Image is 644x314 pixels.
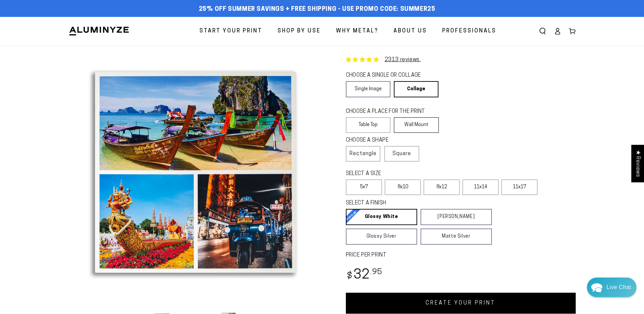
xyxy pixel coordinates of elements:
[392,150,411,158] span: Square
[346,269,383,282] bdi: 32
[370,268,382,276] sup: .95
[606,277,631,297] div: Contact Us Directly
[346,137,413,144] legend: CHOOSE A SHAPE
[347,272,353,281] span: $
[272,22,326,40] a: Shop By Use
[385,57,421,63] a: 2313 reviews.
[346,228,417,245] a: Glossy Silver
[393,26,427,36] span: About Us
[199,6,435,13] span: 25% off Summer Savings + Free Shipping - Use Promo Code: SUMMER25
[437,22,501,40] a: Professionals
[424,179,460,195] label: 8x12
[421,209,492,225] a: [PERSON_NAME]
[346,170,481,178] legend: SELECT A SIZE
[331,22,383,40] a: Why Metal?
[346,179,382,195] label: 5x7
[385,179,421,195] label: 8x10
[631,145,644,182] div: Click to open Judge.me floating reviews tab
[346,81,390,97] a: Single Image
[421,228,492,245] a: Matte Silver
[346,209,417,225] a: Glossy White
[346,117,391,133] label: Table Top
[69,26,129,36] img: Aluminyze
[394,117,439,133] label: Wall Mount
[346,108,433,116] legend: CHOOSE A PLACE FOR THE PRINT
[346,251,576,259] label: PRICE PER PRINT
[350,150,377,158] span: Rectangle
[388,22,432,40] a: About Us
[462,179,499,195] label: 11x14
[194,22,267,40] a: Start Your Print
[501,179,538,195] label: 11x17
[199,26,262,36] span: Start Your Print
[336,26,378,36] span: Why Metal?
[587,277,637,297] div: Chat widget toggle
[346,72,432,79] legend: CHOOSE A SINGLE OR COLLAGE
[535,24,550,39] summary: Search our site
[442,26,496,36] span: Professionals
[394,81,438,97] a: Collage
[346,199,476,207] legend: SELECT A FINISH
[346,293,576,314] a: CREATE YOUR PRINT
[278,26,321,36] span: Shop By Use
